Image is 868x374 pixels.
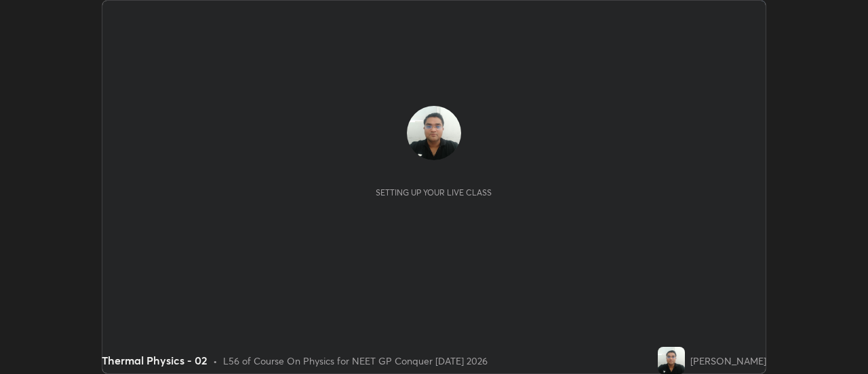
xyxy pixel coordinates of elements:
div: L56 of Course On Physics for NEET GP Conquer [DATE] 2026 [223,354,488,368]
img: 3a9ab79b4cc04692bc079d89d7471859.jpg [658,347,685,374]
div: Setting up your live class [376,187,492,198]
div: [PERSON_NAME] [690,354,766,368]
img: 3a9ab79b4cc04692bc079d89d7471859.jpg [407,106,461,160]
div: • [213,354,218,368]
div: Thermal Physics - 02 [102,352,208,369]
